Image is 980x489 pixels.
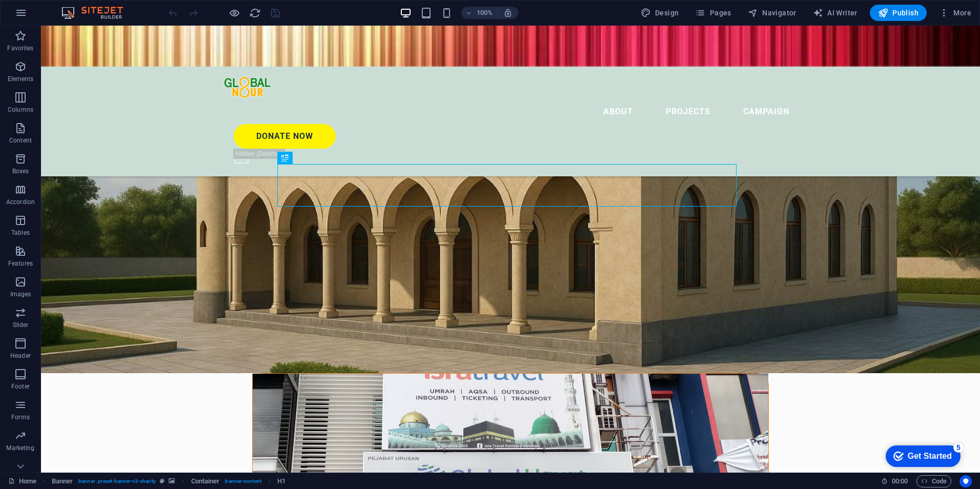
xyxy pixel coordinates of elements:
[899,477,901,485] span: :
[10,290,31,298] p: Images
[169,478,175,484] i: This element contains a background
[249,7,261,19] button: reload
[8,75,34,83] p: Elements
[12,167,29,175] p: Boxes
[8,259,33,268] p: Features
[77,475,156,487] span: . banner .preset-banner-v3-charity
[7,44,33,52] p: Favorites
[277,475,285,487] span: Click to select. Double-click to edit
[11,382,30,391] p: Footer
[228,7,240,19] button: Click here to leave preview mode and continue editing
[809,5,862,21] button: AI Writer
[477,7,493,19] h6: 100%
[160,478,165,484] i: This element is a customizable preset
[76,2,86,12] div: 5
[695,8,731,18] span: Pages
[641,8,679,18] span: Design
[939,8,971,18] span: More
[13,321,29,329] p: Slider
[11,229,30,237] p: Tables
[191,475,220,487] span: Click to select. Double-click to edit
[8,106,33,114] p: Columns
[691,5,735,21] button: Pages
[8,5,83,27] div: Get Started 5 items remaining, 0% complete
[637,5,683,21] div: Design (Ctrl+Alt+Y)
[744,5,801,21] button: Navigator
[892,475,908,487] span: 00 00
[59,7,136,19] img: Editor Logo
[813,8,857,18] span: AI Writer
[748,8,797,18] span: Navigator
[249,7,261,19] i: Reload page
[637,5,683,21] button: Design
[6,444,34,452] p: Marketing
[881,475,908,487] h6: Session time
[921,475,947,487] span: Code
[223,475,261,487] span: . banner-content
[11,413,30,421] p: Forms
[959,475,972,487] button: Usercentrics
[878,8,918,18] span: Publish
[916,475,951,487] button: Code
[52,475,73,487] span: Click to select. Double-click to edit
[30,11,74,21] div: Get Started
[10,352,31,360] p: Header
[503,8,513,17] i: On resize automatically adjust zoom level to fit chosen device.
[6,198,35,206] p: Accordion
[8,475,36,487] a: Click to cancel selection. Double-click to open Pages
[52,475,286,487] nav: breadcrumb
[461,7,498,19] button: 100%
[935,5,975,21] button: More
[870,5,927,21] button: Publish
[9,136,32,145] p: Content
